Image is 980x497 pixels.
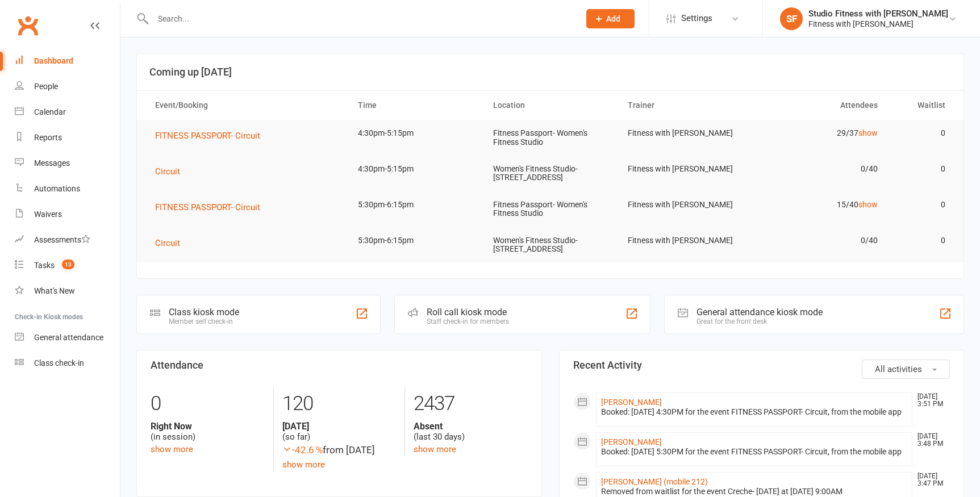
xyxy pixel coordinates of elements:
[15,278,120,304] a: What's New
[34,358,84,367] div: Class check-in
[606,14,620,23] span: Add
[483,156,618,191] td: Women's Fitness Studio- [STREET_ADDRESS]
[912,473,949,487] time: [DATE] 3:47 PM
[34,210,62,219] div: Waivers
[282,444,323,456] span: -42.6 %
[912,393,949,408] time: [DATE] 3:51 PM
[858,200,878,209] a: show
[618,156,753,182] td: Fitness with [PERSON_NAME]
[780,7,803,30] div: SF
[34,56,73,65] div: Dashboard
[414,387,527,421] div: 2437
[808,9,948,19] div: Studio Fitness with [PERSON_NAME]
[427,318,509,325] div: Staff check-in for members
[483,191,618,227] td: Fitness Passport- Women's Fitness Studio
[586,9,635,28] button: Add
[681,6,712,31] span: Settings
[888,91,956,120] th: Waitlist
[34,235,90,244] div: Assessments
[155,131,260,141] span: FITNESS PASSPORT- Circuit
[149,11,572,27] input: Search...
[15,202,120,227] a: Waivers
[753,156,888,182] td: 0/40
[34,184,80,193] div: Automations
[483,120,618,156] td: Fitness Passport- Women's Fitness Studio
[34,158,70,168] div: Messages
[151,444,193,454] a: show more
[62,260,74,269] span: 13
[15,176,120,202] a: Automations
[888,227,956,254] td: 0
[282,460,325,470] a: show more
[151,387,265,421] div: 0
[15,74,120,99] a: People
[601,477,708,486] a: [PERSON_NAME] (mobile 212)
[697,307,823,318] div: General attendance kiosk mode
[151,360,528,371] h3: Attendance
[155,201,268,214] button: FITNESS PASSPORT- Circuit
[888,191,956,218] td: 0
[149,66,951,78] h3: Coming up [DATE]
[155,238,180,248] span: Circuit
[15,325,120,350] a: General attendance kiosk mode
[601,447,908,457] div: Booked: [DATE] 5:30PM for the event FITNESS PASSPORT- Circuit, from the mobile app
[753,120,888,147] td: 29/37
[753,227,888,254] td: 0/40
[912,433,949,448] time: [DATE] 3:48 PM
[14,11,42,40] a: Clubworx
[15,48,120,74] a: Dashboard
[601,407,908,417] div: Booked: [DATE] 4:30PM for the event FITNESS PASSPORT- Circuit, from the mobile app
[862,360,950,379] button: All activities
[282,421,396,432] strong: [DATE]
[151,421,265,442] div: (in session)
[348,156,483,182] td: 4:30pm-5:15pm
[282,442,396,458] div: from [DATE]
[618,227,753,254] td: Fitness with [PERSON_NAME]
[15,350,120,376] a: Class kiosk mode
[348,227,483,254] td: 5:30pm-6:15pm
[888,120,956,147] td: 0
[151,421,265,432] strong: Right Now
[155,202,260,212] span: FITNESS PASSPORT- Circuit
[282,421,396,442] div: (so far)
[601,437,662,446] a: [PERSON_NAME]
[601,487,908,496] div: Removed from waitlist for the event Creche- [DATE] at [DATE] 9:00AM
[618,120,753,147] td: Fitness with [PERSON_NAME]
[15,99,120,125] a: Calendar
[414,444,456,454] a: show more
[145,91,348,120] th: Event/Booking
[875,364,922,374] span: All activities
[888,156,956,182] td: 0
[15,253,120,278] a: Tasks 13
[169,307,239,318] div: Class kiosk mode
[427,307,509,318] div: Roll call kiosk mode
[282,387,396,421] div: 120
[483,91,618,120] th: Location
[34,333,103,342] div: General attendance
[155,166,180,177] span: Circuit
[753,191,888,218] td: 15/40
[169,318,239,325] div: Member self check-in
[697,318,823,325] div: Great for the front desk
[601,398,662,407] a: [PERSON_NAME]
[618,91,753,120] th: Trainer
[858,128,878,137] a: show
[573,360,950,371] h3: Recent Activity
[155,129,268,143] button: FITNESS PASSPORT- Circuit
[414,421,527,432] strong: Absent
[15,125,120,151] a: Reports
[483,227,618,263] td: Women's Fitness Studio- [STREET_ADDRESS]
[618,191,753,218] td: Fitness with [PERSON_NAME]
[155,236,188,250] button: Circuit
[15,227,120,253] a: Assessments
[15,151,120,176] a: Messages
[753,91,888,120] th: Attendees
[348,191,483,218] td: 5:30pm-6:15pm
[155,165,188,178] button: Circuit
[34,133,62,142] div: Reports
[34,261,55,270] div: Tasks
[414,421,527,442] div: (last 30 days)
[34,286,75,295] div: What's New
[348,120,483,147] td: 4:30pm-5:15pm
[34,82,58,91] div: People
